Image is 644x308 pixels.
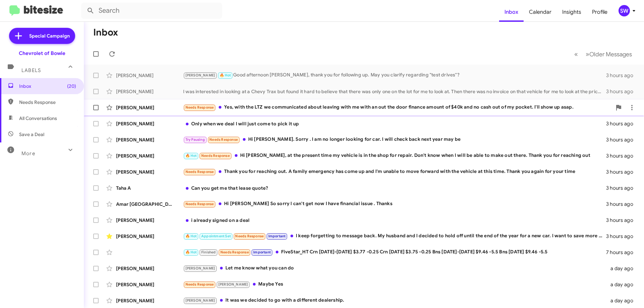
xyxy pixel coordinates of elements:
div: [PERSON_NAME] [116,120,183,127]
div: [PERSON_NAME] [116,169,183,175]
span: Needs Response [185,105,214,110]
div: a day ago [606,297,639,304]
div: Taha A [116,185,183,191]
span: [PERSON_NAME] [185,298,215,303]
span: » [586,50,589,58]
div: i already signed on a deal [183,217,606,224]
span: Needs Response [185,202,214,206]
div: [PERSON_NAME] [116,265,183,272]
a: Calendar [524,2,557,22]
div: [PERSON_NAME] [116,72,183,79]
span: Needs Response [19,99,76,106]
div: 3 hours ago [606,152,639,159]
div: Hi [PERSON_NAME]. Sorry . I am no longer looking for car. I will check back next year may be [183,136,606,143]
span: Older Messages [589,51,632,58]
div: 3 hours ago [606,217,639,224]
div: 3 hours ago [606,185,639,191]
span: 🔥 Hot [220,73,231,77]
span: Special Campaign [29,33,70,39]
div: Only when we deal I will just come to pick it up [183,120,606,127]
span: « [574,50,578,58]
span: 🔥 Hot [185,234,197,238]
a: Inbox [499,2,524,22]
div: 3 hours ago [606,169,639,175]
div: 3 hours ago [606,233,639,240]
span: [PERSON_NAME] [185,73,215,77]
span: Important [253,250,271,254]
span: Inbox [19,83,76,89]
div: Chevrolet of Bowie [19,50,65,57]
span: Needs Response [209,137,238,142]
div: [PERSON_NAME] [116,281,183,288]
div: Thank you for reaching out. A family emergency has come up and I'm unable to move forward with th... [183,168,606,176]
input: Search [81,3,222,19]
div: [PERSON_NAME] [116,152,183,159]
div: Hi [PERSON_NAME] So sorry I can't get now I have financial issue . Thanks [183,200,606,208]
nav: Page navigation example [571,47,636,61]
span: [PERSON_NAME] [218,282,248,287]
div: 3 hours ago [606,72,639,79]
a: Special Campaign [9,28,75,44]
div: 3 hours ago [606,136,639,143]
div: It was we decided to go with a different dealership. [183,297,606,304]
div: Can you get me that lease quote? [183,185,606,191]
a: Profile [587,2,613,22]
span: Save a Deal [19,131,44,138]
div: Yes, with the LTZ we communicated about leaving with me with an out the door finance amount of $4... [183,104,612,111]
div: 3 hours ago [606,120,639,127]
span: Needs Response [185,282,214,287]
div: 7 hours ago [606,249,639,256]
div: Good afternoon [PERSON_NAME], thank you for following up. May you clarify regarding "test drives"? [183,71,606,79]
span: All Conversations [19,115,57,122]
span: Needs Response [235,234,264,238]
div: [PERSON_NAME] [116,104,183,111]
span: Labels [21,67,41,73]
span: 🔥 Hot [185,250,197,254]
span: Important [268,234,286,238]
div: a day ago [606,281,639,288]
div: Let me know what you can do [183,264,606,272]
div: [PERSON_NAME] [116,136,183,143]
span: Needs Response [185,170,214,174]
div: a day ago [606,265,639,272]
div: Hi [PERSON_NAME], at the present time my vehicle is in the shop for repair. Don't know when l wil... [183,152,606,160]
div: SW [619,5,630,16]
span: Finished [201,250,216,254]
span: Try Pausing [185,137,205,142]
div: [PERSON_NAME] [116,233,183,240]
button: SW [613,5,637,16]
button: Previous [570,47,582,61]
span: (20) [67,83,76,89]
span: Needs Response [201,153,230,158]
div: [PERSON_NAME] [116,297,183,304]
div: [PERSON_NAME] [116,88,183,95]
div: Amar [GEOGRAPHIC_DATA] [116,201,183,207]
a: Insights [557,2,587,22]
span: [PERSON_NAME] [185,266,215,270]
div: [PERSON_NAME] [116,217,183,224]
div: I was interested in looking at a Chevy Trax but found it hard to believe that there was only one ... [183,88,606,95]
div: FiveStar_HT Crn [DATE]-[DATE] $3.77 -0.25 Crn [DATE] $3.75 -0.25 Bns [DATE]-[DATE] $9.46 -5.5 Bns... [183,248,606,256]
span: Appointment Set [201,234,231,238]
button: Next [582,47,636,61]
div: 3 hours ago [606,88,639,95]
h1: Inbox [93,27,118,38]
div: 3 hours ago [606,201,639,207]
span: Needs Response [220,250,249,254]
div: Maybe Yes [183,281,606,288]
div: I keep forgetting to message back. My husband and I decided to hold off until the end of the year... [183,232,606,240]
span: 🔥 Hot [185,153,197,158]
span: More [21,150,35,157]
